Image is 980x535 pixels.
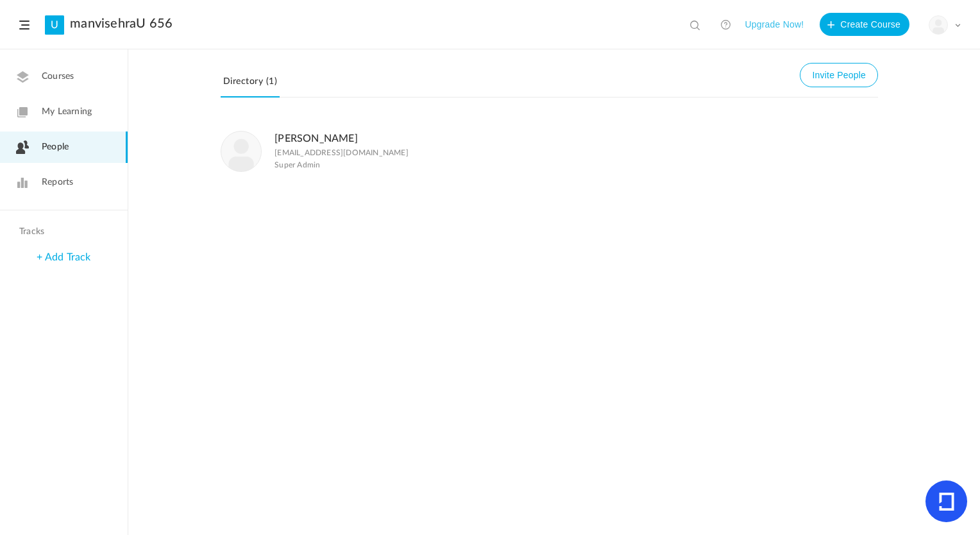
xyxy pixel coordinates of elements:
[275,148,409,157] p: [EMAIL_ADDRESS][DOMAIN_NAME]
[42,105,92,119] span: My Learning
[42,70,74,83] span: Courses
[800,63,878,87] button: Invite People
[820,13,909,36] button: Create Course
[19,226,105,237] h4: Tracks
[42,176,73,189] span: Reports
[70,16,173,31] a: manvisehraU 656
[929,16,947,34] img: user-image.png
[221,132,261,171] img: user-image.png
[745,13,804,36] button: Upgrade Now!
[45,15,64,35] a: U
[221,73,280,98] a: Directory (1)
[37,252,90,262] a: + Add Track
[275,160,320,169] span: Super Admin
[42,140,69,154] span: People
[275,133,358,144] a: [PERSON_NAME]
